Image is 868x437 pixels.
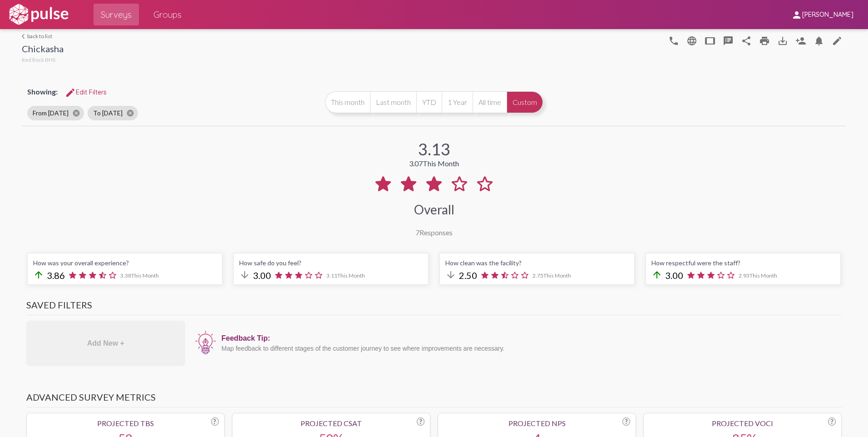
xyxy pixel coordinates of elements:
mat-icon: cancel [72,109,80,117]
div: ? [211,417,219,426]
div: Add New + [26,321,185,366]
span: [PERSON_NAME] [802,11,853,19]
button: YTD [416,91,442,113]
div: Map feedback to different stages of the customer journey to see where improvements are necessary. [222,345,837,352]
mat-icon: language [668,35,679,46]
div: Projected NPS [444,419,630,427]
mat-icon: edit [832,35,843,46]
div: Feedback Tip: [222,334,837,343]
div: Chickasha [22,43,64,56]
mat-icon: arrow_upward [651,269,662,280]
mat-icon: arrow_downward [239,269,250,280]
div: Overall [414,202,454,217]
button: language [683,31,701,50]
mat-icon: cancel [126,109,134,117]
button: tablet [701,31,719,50]
mat-icon: arrow_downward [445,269,456,280]
span: 3.00 [253,270,271,281]
mat-icon: language [686,35,697,46]
mat-chip: From [DATE] [27,106,84,120]
mat-icon: speaker_notes [723,35,734,46]
div: How respectful were the staff? [651,259,835,267]
div: 3.13 [418,139,450,159]
button: 1 Year [442,91,473,113]
span: 3.38 [120,272,159,279]
a: edit [828,31,846,50]
mat-icon: Edit Filters [65,87,76,98]
mat-chip: To [DATE] [88,106,138,120]
span: 2.75 [533,272,571,279]
a: Surveys [94,4,139,25]
div: How clean was the facility? [445,259,629,267]
button: [PERSON_NAME] [784,6,861,23]
div: Projected CSAT [238,419,424,427]
span: This Month [423,159,459,168]
button: language [665,31,683,50]
mat-icon: arrow_upward [33,269,44,280]
button: Bell [810,31,828,50]
mat-icon: arrow_back_ios [22,34,27,39]
mat-icon: print [759,35,770,46]
span: 2.93 [739,272,777,279]
button: This month [325,91,370,113]
span: 3.86 [47,270,65,281]
span: This Month [543,272,571,279]
h3: Saved Filters [26,299,842,315]
mat-icon: Bell [814,35,824,46]
button: Custom [507,91,543,113]
div: ? [417,417,424,426]
span: Groups [153,6,182,23]
a: Groups [146,4,189,25]
button: Last month [370,91,416,113]
mat-icon: Share [741,35,752,46]
span: 7 [415,228,419,237]
div: 3.07 [409,159,459,168]
a: print [755,31,774,50]
button: Person [792,31,810,50]
span: This Month [131,272,159,279]
button: All time [473,91,507,113]
mat-icon: Download [777,35,788,46]
mat-icon: Person [795,35,806,46]
div: How safe do you feel? [239,259,423,267]
span: Showing: [27,87,58,96]
div: ? [622,417,630,426]
img: icon12.png [194,330,217,355]
div: Projected VoCI [649,419,836,427]
button: Share [737,31,755,50]
a: back to list [22,33,64,40]
span: This Month [750,272,777,279]
span: This Month [337,272,365,279]
div: How was your overall experience? [33,259,217,267]
button: Download [774,31,792,50]
button: Edit FiltersEdit Filters [58,84,114,100]
span: 3.00 [665,270,683,281]
div: Responses [415,228,453,237]
h3: Advanced Survey Metrics [26,392,842,407]
img: white-logo.svg [7,3,70,26]
span: Red Rock BHS [22,56,55,63]
mat-icon: tablet [705,35,715,46]
span: 2.50 [459,270,477,281]
div: Projected TBS [32,419,219,427]
mat-icon: person [791,10,802,20]
div: ? [828,417,836,426]
span: 3.11 [326,272,365,279]
span: Surveys [101,6,132,23]
button: speaker_notes [719,31,737,50]
span: Edit Filters [65,88,107,96]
